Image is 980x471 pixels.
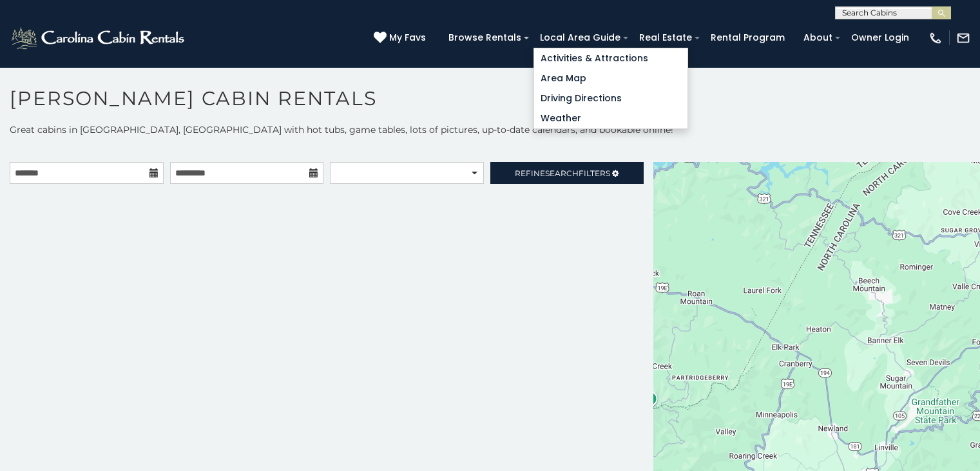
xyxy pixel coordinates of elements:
[633,28,698,48] a: Real Estate
[534,48,687,68] a: Activities & Attractions
[490,162,644,184] a: RefineSearchFilters
[845,28,916,48] a: Owner Login
[533,28,627,48] a: Local Area Guide
[534,88,687,108] a: Driving Directions
[956,31,970,45] img: mail-regular-white.png
[389,31,426,45] span: My Favs
[704,28,791,48] a: Rental Program
[10,25,188,51] img: White-1-2.png
[442,28,528,48] a: Browse Rentals
[515,168,610,178] span: Refine Filters
[928,31,943,45] img: phone-regular-white.png
[797,28,839,48] a: About
[534,108,687,128] a: Weather
[374,31,429,45] a: My Favs
[545,168,579,178] span: Search
[534,68,687,88] a: Area Map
